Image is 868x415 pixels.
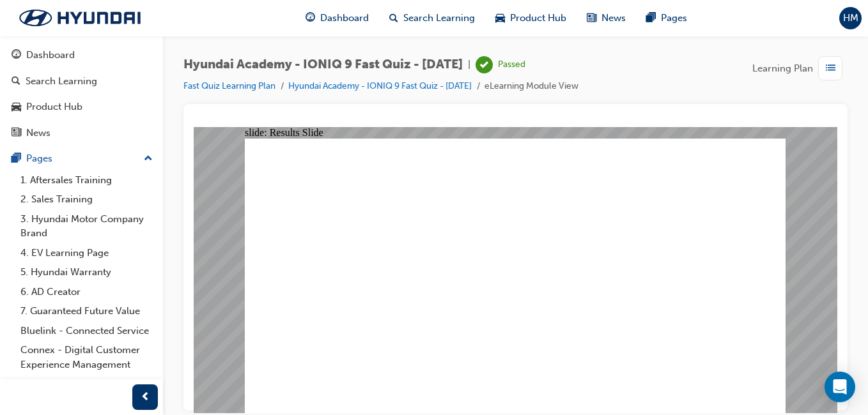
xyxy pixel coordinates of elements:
[839,7,862,29] button: HM
[587,10,596,26] span: news-icon
[15,282,158,302] a: 6. AD Creator
[498,59,525,71] div: Passed
[5,121,158,145] a: News
[5,95,158,119] a: Product Hub
[646,10,656,26] span: pages-icon
[577,5,636,31] a: news-iconNews
[15,262,158,282] a: 5. Hyundai Warranty
[15,301,158,321] a: 7. Guaranteed Future Value
[601,11,626,26] span: News
[183,57,463,72] span: Hyundai Academy - IONIQ 9 Fast Quiz - [DATE]
[826,61,835,77] span: list-icon
[15,243,158,263] a: 4. EV Learning Page
[5,41,158,147] button: DashboardSearch LearningProduct HubNews
[288,80,472,91] a: Hyundai Academy - IONIQ 9 Fast Quiz - [DATE]
[495,10,505,26] span: car-icon
[843,11,858,26] span: HM
[15,374,158,394] a: HyTRAK FAQ's - User Guide
[15,170,158,190] a: 1. Aftersales Training
[752,61,813,76] span: Learning Plan
[5,43,158,67] a: Dashboard
[26,48,75,63] div: Dashboard
[26,151,52,166] div: Pages
[12,50,21,61] span: guage-icon
[825,372,855,402] div: Open Intercom Messenger
[484,79,578,94] li: eLearning Module View
[320,11,369,26] span: Dashboard
[12,128,21,139] span: news-icon
[752,56,848,80] button: Learning Plan
[12,153,21,165] span: pages-icon
[12,76,20,87] span: search-icon
[15,321,158,341] a: Bluelink - Connected Service
[5,147,158,170] button: Pages
[485,5,577,31] a: car-iconProduct Hub
[389,10,398,26] span: search-icon
[12,102,21,113] span: car-icon
[379,5,485,31] a: search-iconSearch Learning
[15,209,158,243] a: 3. Hyundai Motor Company Brand
[15,340,158,374] a: Connex - Digital Customer Experience Management
[295,5,379,31] a: guage-iconDashboard
[144,151,153,167] span: up-icon
[636,5,697,31] a: pages-iconPages
[26,126,50,140] div: News
[15,190,158,209] a: 2. Sales Training
[5,70,158,93] a: Search Learning
[510,11,566,26] span: Product Hub
[403,11,475,26] span: Search Learning
[476,56,493,73] span: learningRecordVerb_PASS-icon
[468,57,470,72] span: |
[26,100,82,114] div: Product Hub
[6,4,153,31] img: Trak
[26,74,97,89] div: Search Learning
[141,389,150,405] span: prev-icon
[306,10,315,26] span: guage-icon
[661,11,687,26] span: Pages
[183,80,275,91] a: Fast Quiz Learning Plan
